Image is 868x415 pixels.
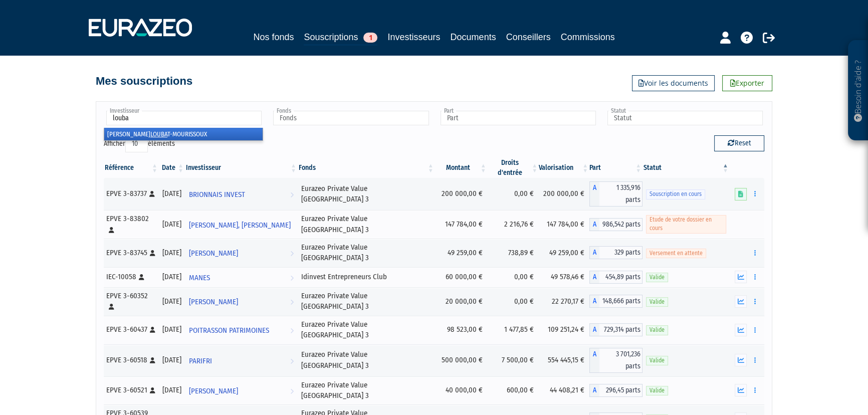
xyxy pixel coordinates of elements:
[189,185,245,204] span: BRIONNAIS INVEST
[301,272,431,282] div: Idinvest Entrepreneurs Club
[589,271,642,284] div: A - Idinvest Entrepreneurs Club
[189,321,269,340] span: POITRASSON PATRIMOINES
[185,291,298,311] a: [PERSON_NAME]
[304,30,377,46] a: Souscriptions1
[387,30,440,44] a: Investisseurs
[488,316,539,344] td: 1 477,85 €
[435,239,488,267] td: 49 259,00 €
[714,135,764,151] button: Reset
[642,158,730,178] th: Statut : activer pour trier la colonne par ordre d&eacute;croissant
[632,75,715,91] a: Voir les documents
[185,243,298,263] a: [PERSON_NAME]
[539,210,589,239] td: 147 784,00 €
[301,380,431,401] div: Eurazeo Private Value [GEOGRAPHIC_DATA] 3
[852,46,864,136] p: Besoin d'aide ?
[301,349,431,371] div: Eurazeo Private Value [GEOGRAPHIC_DATA] 3
[104,135,175,152] label: Afficher éléments
[599,218,642,231] span: 986,542 parts
[589,181,599,206] span: A
[589,323,642,336] div: A - Eurazeo Private Value Europe 3
[589,384,642,397] div: A - Eurazeo Private Value Europe 3
[106,214,155,235] div: EPVE 3-83802
[150,250,155,256] i: [Français] Personne physique
[150,130,167,138] em: LOUBA
[185,158,298,178] th: Investisseur: activer pour trier la colonne par ordre croissant
[106,272,155,282] div: IEC-10058
[253,30,294,44] a: Nos fonds
[488,158,539,178] th: Droits d'entrée: activer pour trier la colonne par ordre croissant
[290,269,294,287] i: Voir l'investisseur
[298,158,435,178] th: Fonds: activer pour trier la colonne par ordre croissant
[149,191,155,197] i: [Français] Personne physique
[106,188,155,199] div: EPVE 3-83737
[589,271,599,284] span: A
[646,325,668,335] span: Valide
[106,385,155,395] div: EPVE 3-60521
[301,319,431,341] div: Eurazeo Private Value [GEOGRAPHIC_DATA] 3
[435,178,488,210] td: 200 000,00 €
[290,235,294,253] i: Voir l'investisseur
[646,356,668,365] span: Valide
[189,352,212,370] span: PARIFRI
[561,30,615,44] a: Commissions
[162,188,181,199] div: [DATE]
[488,210,539,239] td: 2 216,76 €
[159,158,185,178] th: Date: activer pour trier la colonne par ordre croissant
[162,385,181,395] div: [DATE]
[290,293,294,311] i: Voir l'investisseur
[506,30,551,44] a: Conseillers
[599,323,642,336] span: 729,314 parts
[599,348,642,373] span: 3 701,236 parts
[539,344,589,376] td: 554 445,15 €
[539,316,589,344] td: 109 251,24 €
[162,296,181,307] div: [DATE]
[104,158,159,178] th: Référence : activer pour trier la colonne par ordre croissant
[539,267,589,287] td: 49 578,46 €
[646,215,726,233] span: Etude de votre dossier en cours
[589,348,642,373] div: A - Eurazeo Private Value Europe 3
[435,158,488,178] th: Montant: activer pour trier la colonne par ordre croissant
[435,316,488,344] td: 98 523,00 €
[185,380,298,400] a: [PERSON_NAME]
[435,210,488,239] td: 147 784,00 €
[539,376,589,405] td: 44 408,21 €
[589,295,642,308] div: A - Eurazeo Private Value Europe 3
[646,297,668,307] span: Valide
[435,267,488,287] td: 60 000,00 €
[488,376,539,405] td: 600,00 €
[301,242,431,264] div: Eurazeo Private Value [GEOGRAPHIC_DATA] 3
[599,384,642,397] span: 296,45 parts
[185,184,298,204] a: BRIONNAIS INVEST
[589,218,642,231] div: A - Eurazeo Private Value Europe 3
[189,244,238,263] span: [PERSON_NAME]
[185,267,298,287] a: MANES
[106,324,155,335] div: EPVE 3-60437
[589,181,642,206] div: A - Eurazeo Private Value Europe 3
[363,33,377,43] span: 1
[290,382,294,400] i: Voir l'investisseur
[150,357,155,363] i: [Français] Personne physique
[162,219,181,230] div: [DATE]
[646,386,668,395] span: Valide
[290,185,294,204] i: Voir l'investisseur
[150,387,155,393] i: [Français] Personne physique
[290,244,294,263] i: Voir l'investisseur
[106,248,155,258] div: EPVE 3-83745
[539,178,589,210] td: 200 000,00 €
[290,321,294,340] i: Voir l'investisseur
[189,293,238,311] span: [PERSON_NAME]
[646,273,668,282] span: Valide
[589,384,599,397] span: A
[539,158,589,178] th: Valorisation: activer pour trier la colonne par ordre croissant
[125,135,148,152] select: Afficheréléments
[162,324,181,335] div: [DATE]
[189,216,291,235] span: [PERSON_NAME], [PERSON_NAME]
[106,291,155,312] div: EPVE 3-60352
[646,249,706,258] span: Versement en attente
[162,272,181,282] div: [DATE]
[646,189,705,199] span: Souscription en cours
[104,128,263,140] li: [PERSON_NAME] T-MOURISSOUX
[139,274,144,280] i: [Français] Personne physique
[589,158,642,178] th: Part: activer pour trier la colonne par ordre croissant
[488,287,539,316] td: 0,00 €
